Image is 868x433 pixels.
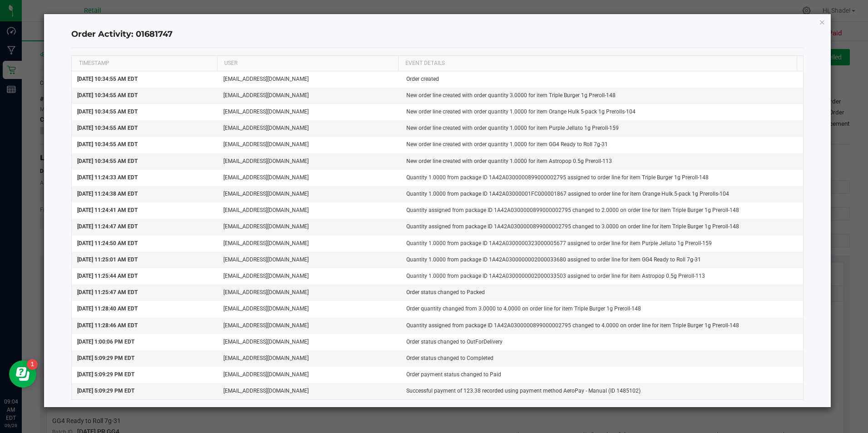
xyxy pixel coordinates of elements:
span: [DATE] 5:09:29 PM EDT [77,371,134,378]
span: [DATE] 10:34:55 AM EDT [77,141,138,148]
iframe: Resource center [9,360,36,388]
td: [EMAIL_ADDRESS][DOMAIN_NAME] [218,318,401,334]
td: [EMAIL_ADDRESS][DOMAIN_NAME] [218,383,401,399]
td: [EMAIL_ADDRESS][DOMAIN_NAME] [218,301,401,317]
td: Quantity 1.0000 from package ID 1A42A0300000002000033503 assigned to order line for item Astropop... [401,268,803,285]
td: Order payment status changed to Paid [401,367,803,383]
th: EVENT DETAILS [398,56,797,71]
span: [DATE] 11:25:01 AM EDT [77,256,138,263]
td: [EMAIL_ADDRESS][DOMAIN_NAME] [218,186,401,202]
td: [EMAIL_ADDRESS][DOMAIN_NAME] [218,285,401,301]
td: [EMAIL_ADDRESS][DOMAIN_NAME] [218,153,401,170]
td: Order status changed to Packed [401,285,803,301]
td: [EMAIL_ADDRESS][DOMAIN_NAME] [218,120,401,137]
td: Quantity assigned from package ID 1A42A0300000899000002795 changed to 2.0000 on order line for it... [401,202,803,219]
td: New order line created with order quantity 1.0000 for item Orange Hulk 5-pack 1g Prerolls-104 [401,104,803,120]
td: New order line created with order quantity 3.0000 for item Triple Burger 1g Preroll-148 [401,88,803,104]
td: [EMAIL_ADDRESS][DOMAIN_NAME] [218,350,401,367]
td: Quantity 1.0000 from package ID 1A42A03000001FC000001867 assigned to order line for item Orange H... [401,186,803,202]
span: [DATE] 11:25:47 AM EDT [77,289,138,295]
span: [DATE] 10:34:55 AM EDT [77,76,138,82]
td: Order quantity changed from 3.0000 to 4.0000 on order line for item Triple Burger 1g Preroll-148 [401,301,803,317]
td: [EMAIL_ADDRESS][DOMAIN_NAME] [218,268,401,285]
td: Quantity 1.0000 from package ID 1A42A0300000323000005677 assigned to order line for item Purple J... [401,236,803,252]
td: [EMAIL_ADDRESS][DOMAIN_NAME] [218,236,401,252]
span: [DATE] 5:09:29 PM EDT [77,355,134,361]
td: Order status changed to Completed [401,350,803,367]
span: [DATE] 10:34:55 AM EDT [77,92,138,98]
th: TIMESTAMP [72,56,217,71]
span: [DATE] 11:28:46 AM EDT [77,322,138,329]
span: [DATE] 10:34:55 AM EDT [77,108,138,115]
td: Quantity 1.0000 from package ID 1A42A0300000002000033680 assigned to order line for item GG4 Read... [401,252,803,268]
span: [DATE] 11:24:38 AM EDT [77,191,138,197]
td: Quantity assigned from package ID 1A42A0300000899000002795 changed to 3.0000 on order line for it... [401,219,803,235]
span: [DATE] 11:24:33 AM EDT [77,174,138,181]
td: New order line created with order quantity 1.0000 for item Astropop 0.5g Preroll-113 [401,153,803,170]
td: New order line created with order quantity 1.0000 for item Purple Jellato 1g Preroll-159 [401,120,803,137]
th: USER [217,56,398,71]
span: [DATE] 11:24:47 AM EDT [77,223,138,230]
td: [EMAIL_ADDRESS][DOMAIN_NAME] [218,104,401,120]
td: [EMAIL_ADDRESS][DOMAIN_NAME] [218,202,401,219]
td: Successful payment of 123.38 recorded using payment method AeroPay - Manual (ID 1485102) [401,383,803,399]
td: Order created [401,71,803,88]
h4: Order Activity: 01681747 [71,29,803,40]
span: [DATE] 11:28:40 AM EDT [77,305,138,312]
td: Quantity assigned from package ID 1A42A0300000899000002795 changed to 4.0000 on order line for it... [401,318,803,334]
td: [EMAIL_ADDRESS][DOMAIN_NAME] [218,137,401,153]
span: [DATE] 1:00:06 PM EDT [77,339,134,345]
td: [EMAIL_ADDRESS][DOMAIN_NAME] [218,71,401,88]
span: [DATE] 11:25:44 AM EDT [77,273,138,279]
span: [DATE] 10:34:55 AM EDT [77,158,138,164]
td: [EMAIL_ADDRESS][DOMAIN_NAME] [218,367,401,383]
td: [EMAIL_ADDRESS][DOMAIN_NAME] [218,170,401,186]
td: [EMAIL_ADDRESS][DOMAIN_NAME] [218,334,401,350]
span: [DATE] 10:34:55 AM EDT [77,125,138,131]
span: [DATE] 11:24:50 AM EDT [77,240,138,246]
td: [EMAIL_ADDRESS][DOMAIN_NAME] [218,252,401,268]
td: Order status changed to OutForDelivery [401,334,803,350]
td: [EMAIL_ADDRESS][DOMAIN_NAME] [218,88,401,104]
iframe: Resource center unread badge [27,359,38,370]
span: [DATE] 5:09:29 PM EDT [77,388,134,394]
span: [DATE] 11:24:41 AM EDT [77,207,138,213]
td: Quantity 1.0000 from package ID 1A42A0300000899000002795 assigned to order line for item Triple B... [401,170,803,186]
td: New order line created with order quantity 1.0000 for item GG4 Ready to Roll 7g-31 [401,137,803,153]
td: [EMAIL_ADDRESS][DOMAIN_NAME] [218,219,401,235]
